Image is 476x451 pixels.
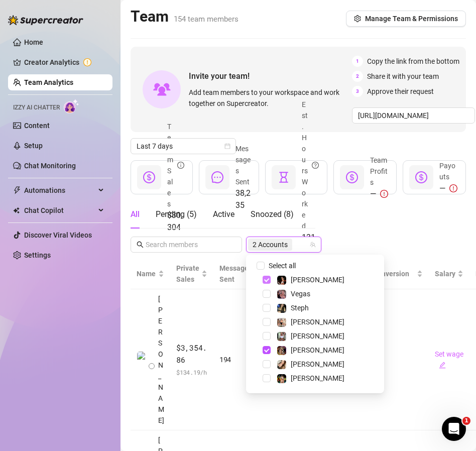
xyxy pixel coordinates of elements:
a: Chat Monitoring [24,162,76,170]
span: [PERSON_NAME] [291,360,344,368]
span: Select tree node [263,276,271,284]
span: Select tree node [263,304,271,312]
span: $3,354.86 [176,342,207,366]
h2: Team [131,7,239,26]
span: 2 Accounts [253,239,288,250]
span: search [137,241,144,248]
span: Add team members to your workspace and work together on Supercreator. [189,87,348,109]
img: Sara [277,332,286,341]
span: Izzy AI Chatter [13,103,60,112]
span: message [211,171,223,183]
img: Steph [277,304,286,313]
span: setting [354,15,361,22]
span: Select tree node [263,290,271,298]
img: Chat Copilot [13,207,20,214]
span: Salary [435,270,455,278]
div: Team Sales [167,121,184,209]
div: All [131,208,140,220]
img: Leah [277,276,286,285]
span: [PERSON_NAME] [158,293,164,426]
span: Messages Sent [219,264,252,283]
span: Chat Copilot [24,202,95,218]
span: Select tree node [263,332,271,340]
span: hourglass [278,171,290,183]
span: dollar-circle [346,171,358,183]
span: 1 [352,56,363,67]
span: info-circle [177,121,184,209]
span: Invite your team! [189,70,352,82]
div: Est. Hours Worked [302,99,319,232]
span: [PERSON_NAME] [291,276,344,284]
span: Select all [265,260,300,271]
span: edit [439,362,446,369]
span: Payouts [439,162,455,181]
span: Share it with your team [367,71,439,82]
span: Active [213,209,234,219]
span: exclamation-circle [380,190,388,198]
img: Philip [137,352,154,368]
span: 1 [462,417,470,425]
span: thunderbolt [13,186,21,194]
span: 154 team members [174,15,239,24]
span: Select tree node [263,346,271,354]
span: Name [137,268,156,279]
span: 2 [352,71,363,82]
span: 38,235 [235,187,251,211]
span: Copy the link from the bottom [367,56,459,67]
span: $ 134.19 /h [176,367,207,377]
a: Discover Viral Videos [24,231,92,239]
img: Anna [277,360,286,369]
iframe: Intercom live chat [442,417,466,441]
span: Select tree node [263,318,271,326]
span: calendar [224,143,230,149]
span: Select tree node [263,360,271,368]
span: Steph [291,304,309,312]
span: Snoozed ( 8 ) [251,209,294,219]
span: Vegas [291,290,310,298]
img: Vegas [277,290,286,299]
a: Team Analytics [24,78,73,86]
span: [PERSON_NAME] [291,374,344,382]
span: dollar-circle [143,171,155,183]
span: exclamation-circle [449,184,457,192]
span: team [310,242,316,248]
input: Search members [146,239,228,250]
a: Settings [24,251,51,259]
a: Set wageedit [435,350,463,369]
div: Pending ( 5 ) [156,208,197,220]
img: AI Chatter [64,99,79,114]
span: Private Sales [176,264,199,283]
img: Jill [277,346,286,355]
th: Name [131,259,170,289]
span: dollar-circle [415,171,427,183]
span: Select tree node [263,374,271,382]
a: Setup [24,142,43,150]
span: Approve their request [367,86,434,97]
span: Last 7 days [137,139,230,154]
span: Messages Sent [235,145,251,186]
button: Manage Team & Permissions [346,11,466,27]
a: Content [24,122,50,130]
span: [PERSON_NAME] [291,318,344,326]
span: Manage Team & Permissions [365,15,458,23]
div: — [370,188,388,200]
span: [PERSON_NAME] [291,346,344,354]
img: logo-BBDzfeDw.svg [8,15,83,25]
div: — [439,182,457,194]
div: 194 [219,354,252,365]
span: Team Profits [370,156,388,186]
span: 2 Accounts [248,239,292,251]
span: [PERSON_NAME] [291,332,344,340]
span: 3 [352,86,363,97]
img: Jill [277,374,286,383]
span: Automations [24,182,95,198]
a: Creator Analytics exclamation-circle [24,54,104,70]
img: Dana [277,318,286,327]
a: Home [24,38,43,46]
span: question-circle [312,99,319,232]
